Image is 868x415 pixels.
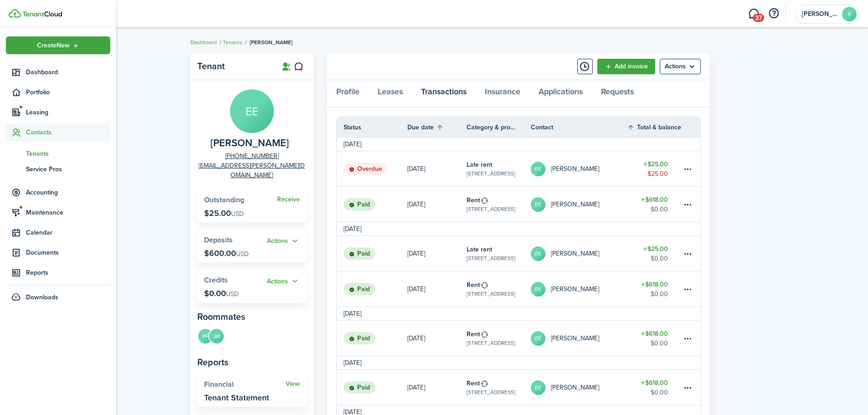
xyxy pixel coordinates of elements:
[26,108,110,117] span: Leasing
[551,384,599,391] table-profile-info-text: [PERSON_NAME]
[660,59,701,74] button: Open menu
[745,2,762,26] a: Messaging
[531,246,545,261] avatar-text: EE
[337,123,407,132] th: Status
[627,321,682,356] a: $618.00$0.00
[344,283,375,296] status: Paid
[551,286,599,293] table-profile-info-text: [PERSON_NAME]
[551,335,599,342] table-profile-info-text: [PERSON_NAME]
[467,329,480,339] table-info-title: Rent
[327,80,369,108] a: Profile
[236,249,249,259] span: USD
[467,169,515,178] table-subtitle: [STREET_ADDRESS]
[531,123,627,132] th: Contact
[204,195,244,205] span: Outstanding
[209,329,224,343] avatar-text: JM
[9,9,21,18] img: TenantCloud
[467,339,515,347] table-subtitle: [STREET_ADDRESS]
[407,122,467,133] th: Sort
[597,59,655,74] a: Add invoice
[531,321,627,356] a: EE[PERSON_NAME]
[26,128,110,137] span: Contacts
[551,250,599,257] table-profile-info-text: [PERSON_NAME]
[627,187,682,222] a: $618.00$0.00
[467,205,515,213] table-subtitle: [STREET_ADDRESS]
[26,67,110,77] span: Dashboard
[467,123,531,132] th: Category & property
[467,195,480,205] table-info-title: Rent
[407,272,467,307] a: [DATE]
[627,236,682,271] a: $25.00$0.00
[344,247,375,260] status: Paid
[267,236,300,246] button: Open menu
[802,11,838,17] span: Robert
[753,14,764,22] span: 37
[204,249,249,258] p: $600.00
[6,264,110,282] a: Reports
[26,228,110,237] span: Calendar
[531,380,545,395] avatar-text: EE
[407,200,425,209] p: [DATE]
[407,151,467,186] a: [DATE]
[467,370,531,405] a: Rent[STREET_ADDRESS]
[198,329,213,343] avatar-text: PP
[267,276,300,287] button: Actions
[226,289,239,299] span: USD
[6,36,110,54] button: Open menu
[197,328,214,346] a: PP
[531,282,545,297] avatar-text: EE
[467,236,531,271] a: Late rent[STREET_ADDRESS]
[592,80,643,108] a: Requests
[627,272,682,307] a: $618.00$0.00
[476,80,529,108] a: Insurance
[344,163,388,175] status: Overdue
[26,164,110,174] span: Service Pros
[337,236,407,271] a: Paid
[37,42,70,49] span: Create New
[467,290,515,298] table-subtitle: [STREET_ADDRESS]
[407,321,467,356] a: [DATE]
[337,151,407,186] a: Overdue
[467,379,480,388] table-info-title: Rent
[407,333,425,343] p: [DATE]
[6,63,110,81] a: Dashboard
[204,275,228,285] span: Credits
[627,122,682,133] th: Sort
[337,224,368,234] td: [DATE]
[26,87,110,97] span: Portfolio
[26,292,58,302] span: Downloads
[407,249,425,258] p: [DATE]
[627,151,682,186] a: $25.00$25.00
[651,388,668,397] table-amount-description: $0.00
[467,151,531,186] a: Late rent[STREET_ADDRESS]
[225,151,279,161] a: [PHONE_NUMBER]
[641,195,668,205] table-amount-title: $618.00
[337,321,407,356] a: Paid
[223,38,242,46] a: Tenants
[467,388,515,396] table-subtitle: [STREET_ADDRESS]
[651,289,668,299] table-amount-description: $0.00
[26,149,110,159] span: Tenants
[641,280,668,289] table-amount-title: $618.00
[369,80,412,108] a: Leases
[641,329,668,338] table-amount-title: $618.00
[643,159,668,169] table-amount-title: $25.00
[337,358,368,368] td: [DATE]
[337,139,368,149] td: [DATE]
[231,209,244,219] span: USD
[551,201,599,208] table-profile-info-text: [PERSON_NAME]
[531,151,627,186] a: EE[PERSON_NAME]
[230,89,274,133] avatar-text: EE
[531,236,627,271] a: EE[PERSON_NAME]
[277,196,300,203] a: Receive
[529,80,592,108] a: Applications
[204,235,233,245] span: Deposits
[467,272,531,307] a: Rent[STREET_ADDRESS]
[337,187,407,222] a: Paid
[531,370,627,405] a: EE[PERSON_NAME]
[337,272,407,307] a: Paid
[531,272,627,307] a: EE[PERSON_NAME]
[6,146,110,161] a: Tenants
[407,284,425,294] p: [DATE]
